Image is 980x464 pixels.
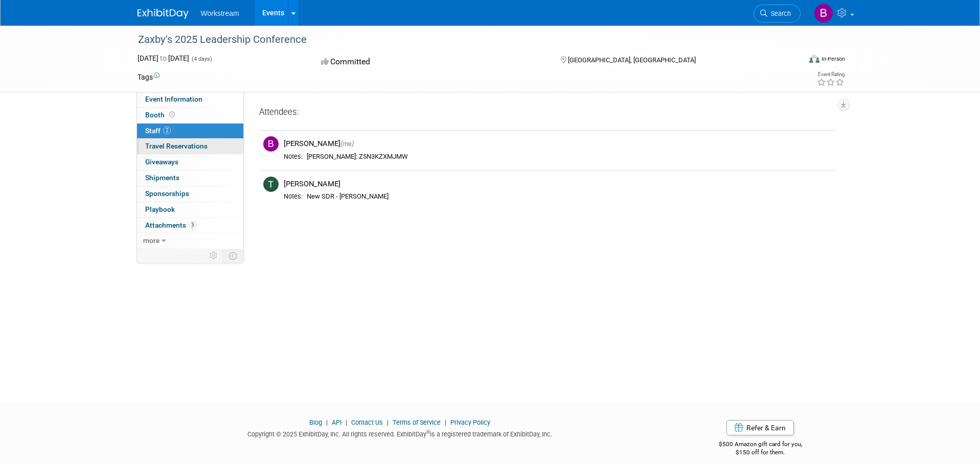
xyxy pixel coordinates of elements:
[332,419,341,426] a: API
[205,249,223,262] td: Personalize Event Tab Strip
[167,111,177,118] span: Booth not reserved yet
[138,54,189,62] span: [DATE] [DATE]
[284,153,303,161] div: Notes:
[809,55,819,63] img: Format-Inperson.png
[284,179,831,189] div: [PERSON_NAME]
[138,72,159,82] td: Tags
[340,140,354,148] span: (me)
[814,4,833,23] img: Benjamin Guyaux
[134,31,785,49] div: Zaxby's 2025 Leadership Conference
[426,429,430,435] sup: ®
[263,136,279,152] img: B.jpg
[138,9,189,19] img: ExhibitDay
[309,419,322,426] a: Blog
[821,55,845,63] div: In-Person
[191,56,212,62] span: (4 days)
[284,192,303,201] div: Notes:
[726,420,794,435] a: Refer & Earn
[145,111,177,119] span: Booth
[259,106,835,119] div: Attendees:
[137,155,243,170] a: Giveaways
[137,139,243,154] a: Travel Reservations
[450,419,490,426] a: Privacy Policy
[143,236,159,245] span: more
[137,186,243,202] a: Sponsorships
[145,127,171,135] span: Staff
[754,5,801,22] a: Search
[138,427,663,439] div: Copyright © 2025 ExhibitDay, Inc. All rights reserved. ExhibitDay is a registered trademark of Ex...
[137,202,243,217] a: Playbook
[767,10,791,17] span: Search
[284,139,831,149] div: [PERSON_NAME]
[189,221,196,229] span: 3
[678,448,843,457] div: $150 off for them.
[145,221,196,229] span: Attachments
[137,108,243,123] a: Booth
[307,153,831,161] div: [PERSON_NAME]: Z5N3KZXMJMW
[137,233,243,249] a: more
[137,170,243,186] a: Shipments
[163,127,171,134] span: 2
[145,174,179,182] span: Shipments
[145,95,202,103] span: Event Information
[145,189,189,198] span: Sponsorships
[263,177,279,192] img: T.jpg
[817,72,845,77] div: Event Rating
[145,158,178,166] span: Giveaways
[343,419,350,426] span: |
[158,54,168,62] span: to
[384,419,391,426] span: |
[351,419,383,426] a: Contact Us
[568,56,696,64] span: [GEOGRAPHIC_DATA], [GEOGRAPHIC_DATA]
[393,419,441,426] a: Terms of Service
[222,249,243,262] td: Toggle Event Tabs
[740,53,846,68] div: Event Format
[137,92,243,107] a: Event Information
[137,124,243,139] a: Staff2
[324,419,330,426] span: |
[137,218,243,233] a: Attachments3
[145,205,175,213] span: Playbook
[318,53,544,71] div: Committed
[442,419,449,426] span: |
[307,192,831,201] div: New SDR - [PERSON_NAME]
[678,433,843,457] div: $500 Amazon gift card for you,
[145,142,208,150] span: Travel Reservations
[201,9,239,17] span: Workstream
